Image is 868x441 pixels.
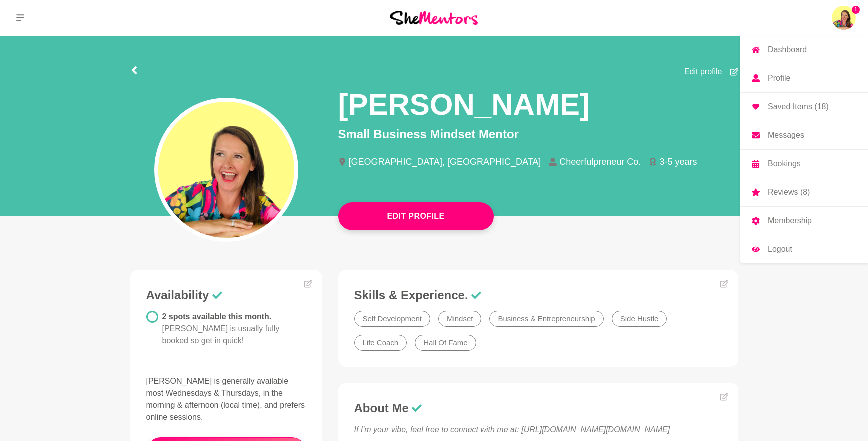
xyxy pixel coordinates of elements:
[768,46,807,54] p: Dashboard
[162,312,280,345] span: 2 spots available this month.
[832,6,856,30] img: Roslyn Thompson
[768,160,801,168] p: Bookings
[740,150,868,178] a: Bookings
[146,375,306,423] p: [PERSON_NAME] is generally available most Wednesdays & Thursdays, in the morning & afternoon (loc...
[768,103,829,111] p: Saved Items (18)
[740,64,868,92] a: Profile
[649,157,705,166] li: 3-5 years
[338,202,494,230] button: Edit Profile
[338,86,590,123] h1: [PERSON_NAME]
[354,401,722,416] h3: About Me
[354,425,670,434] em: If I'm your vibe, feel free to connect with me at: [URL][DOMAIN_NAME][DOMAIN_NAME]
[768,245,792,253] p: Logout
[390,11,478,24] img: She Mentors Logo
[768,131,804,139] p: Messages
[338,125,738,143] p: Small Business Mindset Mentor
[338,157,549,166] li: [GEOGRAPHIC_DATA], [GEOGRAPHIC_DATA]
[768,74,790,82] p: Profile
[852,6,860,14] span: 1
[740,178,868,206] a: Reviews (8)
[740,93,868,121] a: Saved Items (18)
[162,324,280,345] span: [PERSON_NAME] is usually fully booked so get in quick!
[146,288,306,303] h3: Availability
[832,6,856,30] a: Roslyn Thompson1DashboardProfileSaved Items (18)MessagesBookingsReviews (8)MembershipLogout
[684,66,722,78] span: Edit profile
[768,188,810,196] p: Reviews (8)
[740,36,868,64] a: Dashboard
[740,121,868,149] a: Messages
[549,157,649,166] li: Cheerfulpreneur Co.
[768,217,812,225] p: Membership
[354,288,722,303] h3: Skills & Experience.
